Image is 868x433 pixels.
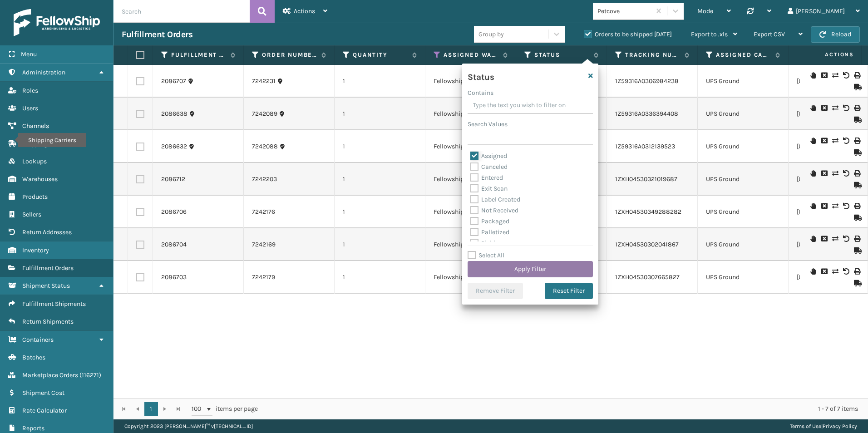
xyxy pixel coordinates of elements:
[22,354,45,361] span: Batches
[425,65,516,98] td: Fellowship - West
[468,283,523,299] button: Remove Filter
[854,84,859,90] i: Mark as Shipped
[843,170,848,177] i: Void Label
[425,163,516,196] td: Fellowship - West
[22,407,67,414] span: Rate Calculator
[425,261,516,294] td: Fellowship - West
[790,423,821,429] a: Terms of Use
[810,72,816,79] i: On Hold
[843,72,848,79] i: Void Label
[698,130,789,163] td: UPS Ground
[425,130,516,163] td: Fellowship - West
[854,117,859,123] i: Mark as Shipped
[470,207,518,214] label: Not Received
[161,207,187,216] a: 2086706
[854,247,859,254] i: Mark as Shipped
[698,163,789,196] td: UPS Ground
[192,404,205,413] span: 100
[843,236,848,242] i: Void Label
[545,283,593,299] button: Reset Filter
[470,239,503,247] label: Picking
[144,402,158,416] a: 1
[161,240,187,249] a: 2086704
[854,170,859,177] i: Print Label
[854,280,859,286] i: Mark as Shipped
[832,138,838,144] i: Change shipping
[810,236,816,242] i: On Hold
[810,170,816,177] i: On Hold
[425,196,516,228] td: Fellowship - West
[810,105,816,111] i: On Hold
[843,105,848,111] i: Void Label
[470,228,509,236] label: Palletized
[470,174,503,182] label: Entered
[468,119,508,129] label: Search Values
[691,30,728,38] span: Export to .xls
[22,157,47,165] span: Lookups
[854,149,859,156] i: Mark as Shipped
[161,273,187,282] a: 2086703
[615,143,675,150] a: 1Z59316A0312139523
[21,50,37,58] span: Menu
[468,251,504,259] label: Select All
[22,336,54,344] span: Containers
[335,130,425,163] td: 1
[625,51,680,59] label: Tracking Number
[161,77,186,86] a: 2086707
[470,185,508,192] label: Exit Scan
[335,65,425,98] td: 1
[698,261,789,294] td: UPS Ground
[854,182,859,188] i: Mark as Shipped
[615,110,678,118] a: 1Z59316A0336394408
[615,273,680,281] a: 1ZXH04530307665827
[584,30,672,38] label: Orders to be shipped [DATE]
[615,241,679,248] a: 1ZXH04530302041867
[832,268,838,275] i: Change shipping
[425,98,516,130] td: Fellowship - West
[252,142,278,151] a: 7242088
[470,152,507,160] label: Assigned
[22,264,74,272] span: Fulfillment Orders
[823,423,857,429] a: Privacy Policy
[161,175,185,184] a: 2086712
[171,51,226,59] label: Fulfillment Order Id
[832,72,838,79] i: Change shipping
[22,228,72,236] span: Return Addresses
[161,109,187,118] a: 2086638
[22,246,49,254] span: Inventory
[470,196,520,203] label: Label Created
[832,105,838,111] i: Change shipping
[335,196,425,228] td: 1
[14,9,100,36] img: logo
[810,268,816,275] i: On Hold
[470,163,508,171] label: Canceled
[335,98,425,130] td: 1
[811,26,860,43] button: Reload
[832,236,838,242] i: Change shipping
[821,138,827,144] i: Cancel Fulfillment Order
[470,217,509,225] label: Packaged
[22,371,78,379] span: Marketplace Orders
[854,203,859,209] i: Print Label
[843,138,848,144] i: Void Label
[22,193,48,201] span: Products
[252,240,276,249] a: 7242169
[468,261,593,277] button: Apply Filter
[821,72,827,79] i: Cancel Fulfillment Order
[698,196,789,228] td: UPS Ground
[425,228,516,261] td: Fellowship - West
[615,175,677,183] a: 1ZXH04530321019687
[854,72,859,79] i: Print Label
[597,6,651,16] div: Petcove
[353,51,408,59] label: Quantity
[22,300,86,308] span: Fulfillment Shipments
[22,175,58,183] span: Warehouses
[252,109,277,118] a: 7242089
[468,98,593,114] input: Type the text you wish to filter on
[534,51,589,59] label: Status
[854,268,859,275] i: Print Label
[698,65,789,98] td: UPS Ground
[444,51,498,59] label: Assigned Warehouse
[468,88,493,98] label: Contains
[262,51,317,59] label: Order Number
